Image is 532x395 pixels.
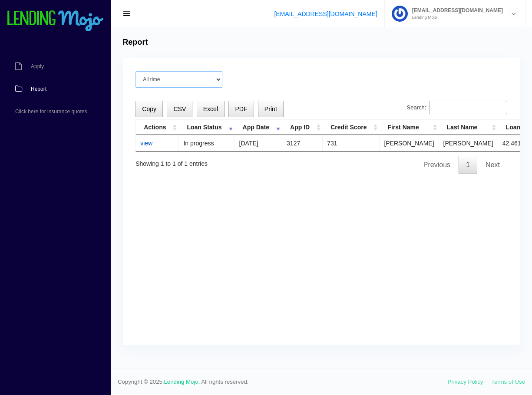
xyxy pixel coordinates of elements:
[167,101,192,118] button: CSV
[282,135,323,151] td: 3127
[439,135,498,151] td: [PERSON_NAME]
[122,38,148,47] h4: Report
[491,379,525,385] a: Terms of Use
[179,120,235,135] th: Loan Status: activate to sort column ascending
[274,10,377,17] a: [EMAIL_ADDRESS][DOMAIN_NAME]
[429,101,507,115] input: Search:
[136,120,179,135] th: Actions: activate to sort column ascending
[235,135,282,151] td: [DATE]
[142,105,156,112] span: Copy
[407,101,507,115] label: Search:
[380,135,439,151] td: [PERSON_NAME]
[416,156,458,174] a: Previous
[203,105,218,112] span: Excel
[408,15,503,20] small: Lending Mojo
[15,109,87,114] span: Click here for insurance quotes
[459,156,477,174] a: 1
[448,379,483,385] a: Privacy Policy
[179,135,235,151] td: In progress
[31,64,44,69] span: Apply
[7,10,104,32] img: logo-small.png
[392,6,408,22] img: Profile image
[197,101,225,118] button: Excel
[31,86,46,92] span: Report
[235,120,282,135] th: App Date: activate to sort column ascending
[323,120,380,135] th: Credit Score: activate to sort column ascending
[264,105,277,112] span: Print
[439,120,498,135] th: Last Name: activate to sort column ascending
[478,156,507,174] a: Next
[118,378,448,386] span: Copyright © 2025. . All rights reserved.
[135,154,208,168] div: Showing 1 to 1 of 1 entries
[228,101,254,118] button: PDF
[282,120,323,135] th: App ID: activate to sort column ascending
[164,379,198,385] a: Lending Mojo
[135,101,163,118] button: Copy
[173,105,186,112] span: CSV
[380,120,439,135] th: First Name: activate to sort column ascending
[140,140,152,147] a: view
[323,135,380,151] td: 731
[408,8,503,13] span: [EMAIL_ADDRESS][DOMAIN_NAME]
[258,101,284,118] button: Print
[235,105,247,112] span: PDF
